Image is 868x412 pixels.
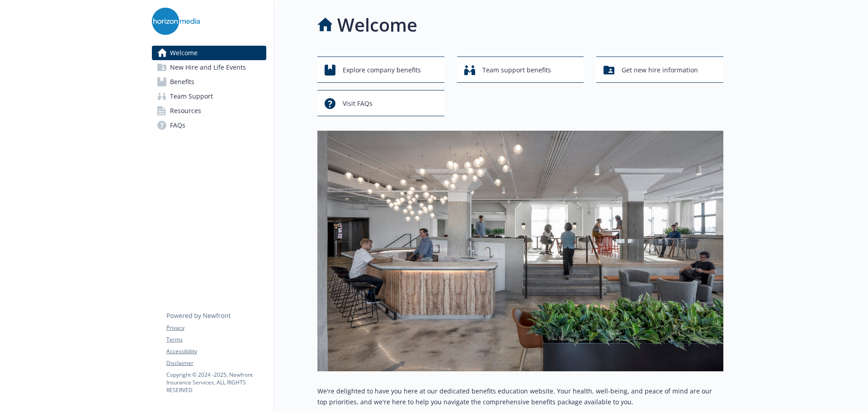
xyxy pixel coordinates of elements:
[152,75,266,89] a: Benefits
[166,336,266,344] a: Terms
[152,104,266,118] a: Resources
[170,75,194,89] span: Benefits
[343,62,421,79] span: Explore company benefits
[152,46,266,60] a: Welcome
[152,118,266,133] a: FAQs
[343,95,373,112] span: Visit FAQs
[166,324,266,332] a: Privacy
[166,359,266,367] a: Disclaimer
[170,60,246,75] span: New Hire and Life Events
[170,104,201,118] span: Resources
[166,347,266,355] a: Accessibility
[170,89,213,104] span: Team Support
[170,46,198,60] span: Welcome
[596,57,723,83] button: Get new hire information
[317,386,723,407] p: We're delighted to have you here at our dedicated benefits education website. Your health, well-b...
[622,62,698,79] span: Get new hire information
[166,371,266,394] p: Copyright © 2024 - 2025 , Newfront Insurance Services, ALL RIGHTS RESERVED
[457,57,584,83] button: Team support benefits
[317,57,444,83] button: Explore company benefits
[152,60,266,75] a: New Hire and Life Events
[482,62,551,79] span: Team support benefits
[337,11,417,38] h1: Welcome
[317,90,444,116] button: Visit FAQs
[152,89,266,104] a: Team Support
[317,131,723,371] img: overview page banner
[170,118,185,133] span: FAQs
